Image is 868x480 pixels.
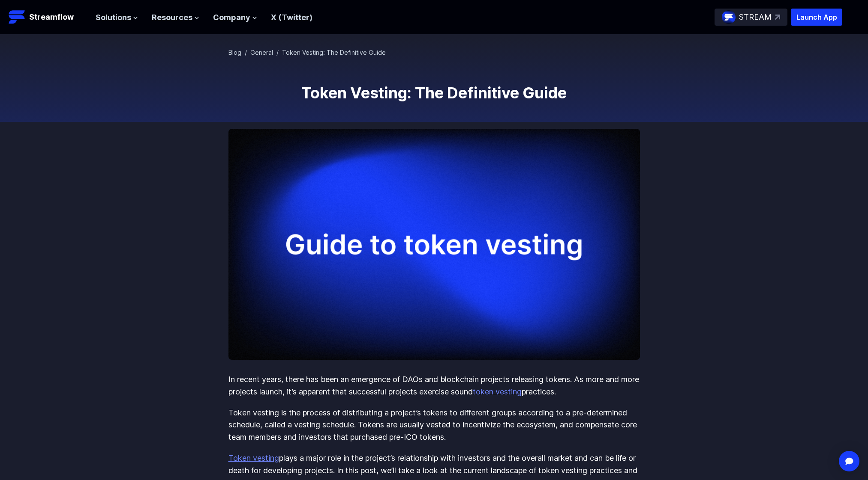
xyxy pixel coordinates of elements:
[282,49,386,56] span: Token Vesting: The Definitive Guide
[152,12,199,24] button: Resources
[96,12,131,24] span: Solutions
[722,10,736,24] img: streamflow-logo-circle.png
[213,12,257,24] button: Company
[739,11,772,24] p: STREAM
[228,129,640,360] img: Token Vesting: The Definitive Guide
[250,49,273,56] a: General
[96,12,138,24] button: Solutions
[9,9,26,26] img: Streamflow Logo
[276,49,279,56] span: /
[213,12,250,24] span: Company
[715,9,787,26] a: STREAM
[152,12,192,24] span: Resources
[228,373,640,398] p: In recent years, there has been an emergence of DAOs and blockchain projects releasing tokens. As...
[245,49,247,56] span: /
[271,13,312,22] a: X (Twitter)
[29,11,74,23] p: Streamflow
[775,15,780,20] img: top-right-arrow.svg
[9,9,87,26] a: Streamflow
[473,387,522,396] a: token vesting
[228,84,640,101] h1: Token Vesting: The Definitive Guide
[228,453,279,462] a: Token vesting
[228,407,640,444] p: Token vesting is the process of distributing a project’s tokens to different groups according to ...
[839,451,859,471] div: Open Intercom Messenger
[228,49,241,56] a: Blog
[791,9,842,26] button: Launch App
